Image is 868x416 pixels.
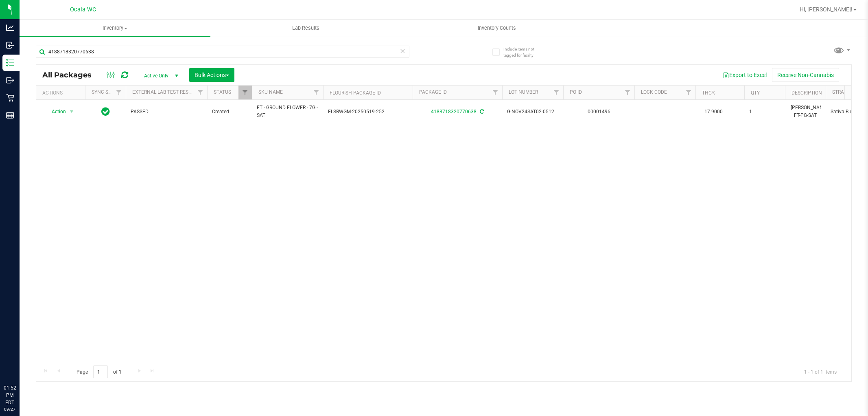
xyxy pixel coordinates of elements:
[790,103,821,120] div: [PERSON_NAME]-FT-PG-SAT
[210,20,401,37] a: Lab Results
[467,24,527,32] span: Inventory Counts
[791,90,822,96] a: Description
[70,6,96,13] span: Ocala WC
[503,46,544,58] span: Include items not tagged for facility
[621,86,634,99] a: Filter
[195,72,229,78] span: Bulk Actions
[479,109,484,114] span: Sync from Compliance System
[772,68,839,82] button: Receive Non-Cannabis
[507,108,558,116] span: G-NOV24SAT02-0512
[6,94,14,102] inline-svg: Retail
[257,104,318,119] span: FT - GROUND FLOWER - 7G - SAT
[20,20,210,37] a: Inventory
[6,111,14,119] inline-svg: Reports
[749,108,780,116] span: 1
[92,89,123,95] a: Sync Status
[401,20,592,37] a: Inventory Counts
[67,106,77,117] span: select
[431,109,477,114] a: 4188718320770638
[212,108,247,116] span: Created
[509,89,538,95] a: Lot Number
[281,24,330,32] span: Lab Results
[6,59,14,67] inline-svg: Inventory
[36,46,409,58] input: Search Package ID, Item Name, SKU, Lot or Part Number...
[641,89,667,95] a: Lock Code
[258,89,283,95] a: SKU Name
[42,70,100,79] span: All Packages
[93,365,108,378] input: 1
[489,86,502,99] a: Filter
[798,365,843,378] span: 1 - 1 of 1 items
[330,90,381,96] a: Flourish Package ID
[751,90,760,96] a: Qty
[44,106,66,117] span: Action
[717,68,772,82] button: Export to Excel
[800,6,853,13] span: Hi, [PERSON_NAME]!
[400,46,406,56] span: Clear
[550,86,563,99] a: Filter
[20,24,210,32] span: Inventory
[194,86,207,99] a: Filter
[70,365,128,378] span: Page of 1
[570,89,582,95] a: PO ID
[832,89,849,95] a: Strain
[8,351,33,375] iframe: Resource center
[132,89,196,95] a: External Lab Test Result
[131,108,202,116] span: PASSED
[6,41,14,49] inline-svg: Inbound
[4,406,16,412] p: 09/27
[310,86,323,99] a: Filter
[42,90,82,96] div: Actions
[588,109,610,114] a: 00001496
[4,384,16,406] p: 01:52 PM EDT
[189,68,234,82] button: Bulk Actions
[682,86,695,99] a: Filter
[6,24,14,32] inline-svg: Analytics
[101,106,110,117] span: In Sync
[700,106,727,118] span: 17.9000
[419,89,447,95] a: Package ID
[328,108,408,116] span: FLSRWGM-20250519-252
[214,89,231,95] a: Status
[702,90,715,96] a: THC%
[6,76,14,84] inline-svg: Outbound
[238,86,252,99] a: Filter
[112,86,126,99] a: Filter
